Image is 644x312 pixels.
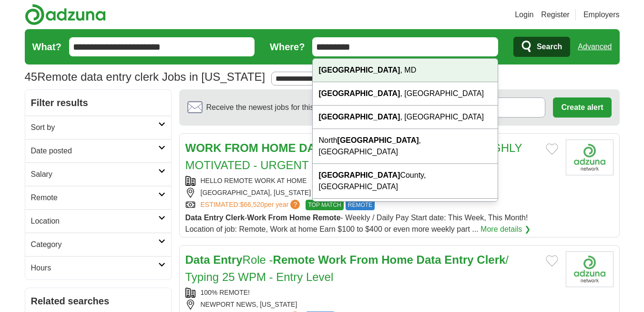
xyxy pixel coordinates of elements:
[225,214,245,222] strong: Clerk
[299,141,329,154] strong: DATA
[25,70,266,83] h1: Remote data entry clerk Jobs in [US_STATE]
[204,214,224,222] strong: Entry
[513,37,570,57] button: Search
[313,59,498,82] div: , MD
[185,300,558,310] div: NEWPORT NEWS, [US_STATE]
[537,37,562,56] span: Search
[270,40,305,54] label: Where?
[31,294,165,308] h2: Related searches
[541,9,570,21] a: Register
[318,253,347,266] strong: Work
[213,253,242,266] strong: Entry
[313,214,341,222] strong: Remote
[337,136,419,144] strong: [GEOGRAPHIC_DATA]
[31,192,158,204] h2: Remote
[201,200,302,210] a: ESTIMATED:$66,520per year?
[273,253,315,266] strong: Remote
[444,253,473,266] strong: Entry
[25,139,171,162] a: Date posted
[25,233,171,256] a: Category
[185,141,222,154] strong: WORK
[31,145,158,157] h2: Date posted
[185,253,210,266] strong: Data
[225,141,258,154] strong: FROM
[346,200,375,210] span: REMOTE
[25,209,171,233] a: Location
[25,4,106,25] img: Adzuna logo
[578,37,612,56] a: Advanced
[25,186,171,209] a: Remote
[583,9,620,21] a: Employers
[313,164,498,199] div: County, [GEOGRAPHIC_DATA]
[268,214,287,222] strong: From
[185,288,558,298] div: 100% REMOTE!
[185,188,558,198] div: [GEOGRAPHIC_DATA], [US_STATE]
[350,253,378,266] strong: From
[318,66,400,74] strong: [GEOGRAPHIC_DATA]
[381,253,413,266] strong: Home
[25,256,171,280] a: Hours
[240,201,264,208] span: $66,520
[290,200,300,209] span: ?
[25,116,171,139] a: Sort by
[185,214,202,222] strong: Data
[546,143,558,155] button: Add to favorite jobs
[566,140,613,175] img: Company logo
[318,113,400,121] strong: [GEOGRAPHIC_DATA]
[185,253,509,283] a: Data EntryRole -Remote Work From Home Data Entry Clerk/ Typing 25 WPM - Entry Level
[32,40,61,54] label: What?
[313,106,498,129] div: , [GEOGRAPHIC_DATA]
[31,215,158,227] h2: Location
[31,239,158,250] h2: Category
[417,253,441,266] strong: Data
[31,122,158,133] h2: Sort by
[31,262,158,274] h2: Hours
[185,214,528,233] span: - - Weekly / Daily Pay Start date: This Week, This Month! Location of job: Remote, Work at home E...
[185,141,522,172] a: WORK FROM HOME DATA ENTRY CLERKS-REMOTE- HIGHLY MOTIVATED - URGENT
[546,255,558,267] button: Add to favorite jobs
[289,214,310,222] strong: Home
[31,169,158,180] h2: Salary
[306,200,343,210] span: TOP MATCH
[185,176,558,186] div: HELLO REMOTE WORK AT HOME
[25,68,38,86] span: 45
[247,214,266,222] strong: Work
[480,224,531,235] a: More details ❯
[313,199,498,234] div: New , [GEOGRAPHIC_DATA]
[206,102,369,113] span: Receive the newest jobs for this search :
[566,251,613,287] img: Company logo
[25,90,171,116] h2: Filter results
[313,129,498,164] div: North , [GEOGRAPHIC_DATA]
[318,89,400,97] strong: [GEOGRAPHIC_DATA]
[313,82,498,106] div: , [GEOGRAPHIC_DATA]
[318,171,400,179] strong: [GEOGRAPHIC_DATA]
[261,141,296,154] strong: HOME
[25,162,171,186] a: Salary
[553,97,611,118] button: Create alert
[515,9,533,21] a: Login
[477,253,505,266] strong: Clerk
